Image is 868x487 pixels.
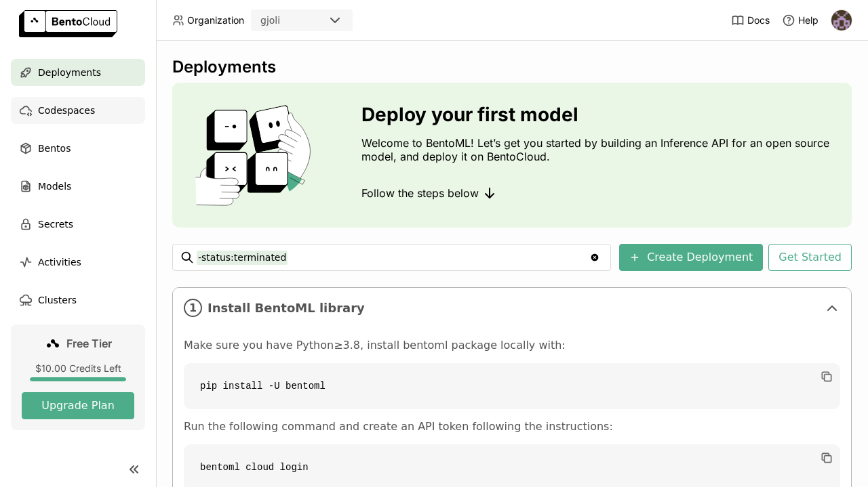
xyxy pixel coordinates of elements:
[38,64,101,81] span: Deployments
[831,10,852,30] img: Guilherme Oliveira
[173,288,851,328] div: 1Install BentoML library
[38,102,95,119] span: Codespaces
[197,247,589,268] input: Search
[11,249,145,276] a: Activities
[747,14,770,26] span: Docs
[11,59,145,86] a: Deployments
[19,10,117,37] img: logo
[361,104,841,125] h3: Deploy your first model
[782,14,818,27] div: Help
[281,14,283,28] input: Selected gjoli.
[38,140,71,156] span: Bentos
[184,420,840,433] p: Run the following command and create an API token following the instructions:
[38,254,81,270] span: Activities
[619,244,763,271] button: Create Deployment
[66,337,112,350] span: Free Tier
[768,244,852,271] button: Get Started
[208,301,818,316] span: Install BentoML library
[184,339,840,352] p: Make sure you have Python≥3.8, install bentoml package locally with:
[589,252,600,263] svg: Clear value
[11,324,145,430] a: Free Tier$10.00 Credits LeftUpgrade Plan
[260,14,280,27] div: gjoli
[361,136,841,163] p: Welcome to BentoML! Let’s get you started by building an Inference API for an open source model, ...
[183,104,329,206] img: cover onboarding
[798,14,818,26] span: Help
[22,392,134,419] button: Upgrade Plan
[22,362,134,375] div: $10.00 Credits Left
[731,14,770,27] a: Docs
[38,178,71,194] span: Models
[172,57,852,77] div: Deployments
[11,211,145,238] a: Secrets
[38,292,77,308] span: Clusters
[38,216,73,232] span: Secrets
[11,173,145,200] a: Models
[11,97,145,124] a: Codespaces
[187,14,244,26] span: Organization
[184,363,840,409] code: pip install -U bentoml
[11,135,145,162] a: Bentos
[11,287,145,314] a: Clusters
[184,299,202,317] i: 1
[361,186,479,200] span: Follow the steps below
